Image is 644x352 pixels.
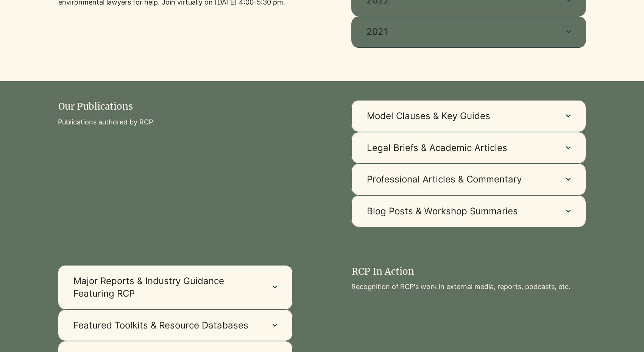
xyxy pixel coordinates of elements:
button: 2021 [351,16,586,47]
button: Model Clauses & Key Guides [351,100,586,132]
button: Blog Posts & Workshop Summaries [351,195,586,227]
p: Publications authored by RCP. [58,117,293,128]
button: Featured Toolkits & Resource Databases [58,310,293,341]
h2: Our Publications [58,100,261,113]
span: 2021 [366,25,551,38]
span: Featured Toolkits & Resource Databases [73,319,257,332]
span: Major Reports & Industry Guidance Featuring RCP [73,275,257,300]
button: Professional Articles & Commentary [351,163,586,195]
button: Legal Briefs & Academic Articles [351,132,586,164]
span: Blog Posts & Workshop Summaries [367,205,551,218]
span: Professional Articles & Commentary [367,173,551,186]
span: Model Clauses & Key Guides [367,110,551,123]
span: Legal Briefs & Academic Articles [367,141,551,154]
button: Major Reports & Industry Guidance Featuring RCP [58,265,293,310]
span: Recognition of RCP's work in external media, reports, podcasts, etc. [351,283,571,291]
h2: RCP In Action [352,265,555,278]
